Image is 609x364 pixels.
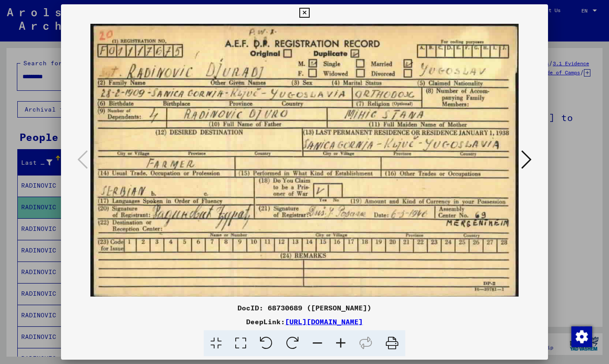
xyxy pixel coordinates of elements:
div: DeepLink: [61,316,548,327]
div: DocID: 68730689 ([PERSON_NAME]) [61,303,548,313]
img: Change consent [571,326,592,347]
div: Change consent [571,326,592,347]
a: [URL][DOMAIN_NAME] [285,317,363,326]
img: 001.jpg [90,22,519,299]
